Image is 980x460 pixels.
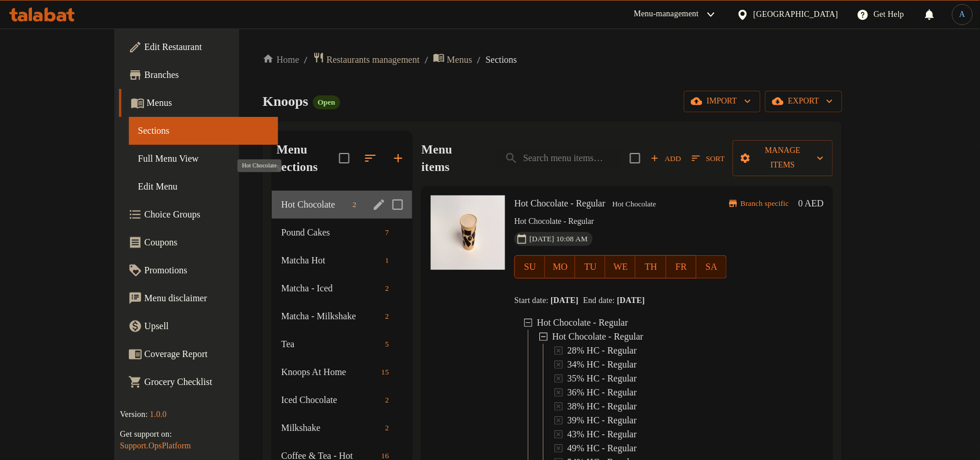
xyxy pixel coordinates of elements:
[381,393,394,407] div: items
[381,227,394,238] span: 7
[327,53,420,67] span: Restaurants management
[281,309,380,323] span: Matcha - Milkshake
[262,94,308,109] span: Knoops
[431,195,505,270] img: Hot Chocolate - Regular
[129,145,278,173] a: Full Menu View
[281,198,348,212] span: Hot Chocolate
[138,152,269,166] span: Full Menu View
[421,141,481,176] h2: Menu items
[477,53,481,67] li: /
[640,259,661,276] span: TH
[272,274,412,302] div: Matcha - Iced2
[145,236,269,249] span: Coupons
[520,259,541,276] span: SU
[742,144,824,173] span: Manage items
[567,427,637,441] span: 43% HC - Regular
[120,441,191,450] a: Support.OpsPlatform
[281,226,380,240] span: Pound Cakes
[281,365,376,379] span: Knoops At Home
[550,259,571,276] span: MO
[145,68,269,82] span: Branches
[608,198,661,211] span: Hot Chocolate
[381,339,394,350] span: 5
[575,255,606,279] button: TU
[486,53,517,67] span: Sections
[119,312,278,340] a: Upsell
[119,201,278,229] a: Choice Groups
[424,53,428,67] li: /
[567,386,637,400] span: 36% HC - Regular
[606,255,636,279] button: WE
[495,148,621,169] input: search
[567,400,637,413] span: 38% HC - Regular
[798,195,824,212] h6: 0 AED
[447,53,473,67] span: Menus
[381,255,394,266] span: 1
[583,296,615,305] span: End date:
[281,337,380,351] div: Tea
[138,124,269,138] span: Sections
[281,393,380,407] span: Iced Chocolate
[545,255,575,279] button: MO
[120,430,172,438] span: Get support on:
[381,226,394,240] div: items
[272,302,412,330] div: Matcha - Milkshake2
[514,198,606,208] span: Hot Chocolate - Regular
[381,337,394,351] div: items
[145,208,269,222] span: Choice Groups
[119,340,278,368] a: Coverage Report
[119,61,278,89] a: Branches
[623,146,647,170] span: Select section
[150,410,167,419] span: 1.0.0
[129,117,278,145] a: Sections
[281,421,380,435] div: Milkshake
[610,259,631,276] span: WE
[145,263,269,277] span: Promotions
[514,215,727,229] p: Hot Chocolate - Regular
[138,180,269,194] span: Edit Menu
[567,372,637,386] span: 35% HC - Regular
[384,144,412,172] button: Add section
[692,152,725,165] span: Sort
[313,52,420,67] a: Restaurants management
[647,149,684,167] button: Add
[272,191,412,219] div: Hot Chocolate2edit
[697,255,727,279] button: SA
[272,414,412,442] div: Milkshake2
[119,89,278,117] a: Menus
[313,97,340,107] span: Open
[281,254,380,268] span: Matcha Hot
[636,255,666,279] button: TH
[647,149,684,167] span: Add item
[381,281,394,295] div: items
[262,52,842,67] nav: breadcrumb
[281,281,380,295] span: Matcha - Iced
[689,149,727,167] button: Sort
[580,259,601,276] span: TU
[119,256,278,284] a: Promotions
[567,441,637,455] span: 49% HC - Regular
[650,152,682,165] span: Add
[272,386,412,414] div: Iced Chocolate2
[551,296,579,305] b: [DATE]
[537,316,628,330] span: Hot Chocolate - Regular
[433,52,473,67] a: Menus
[276,141,339,176] h2: Menu sections
[567,413,637,427] span: 39% HC - Regular
[552,330,643,344] span: Hot Chocolate - Regular
[272,247,412,274] div: Matcha Hot1
[736,198,794,209] span: Branch specific
[567,344,637,358] span: 28% HC - Regular
[120,410,148,419] span: Version:
[304,53,308,67] li: /
[145,347,269,361] span: Coverage Report
[671,259,692,276] span: FR
[119,33,278,61] a: Edit Restaurant
[145,319,269,333] span: Upsell
[525,234,592,245] span: [DATE] 10:08 AM
[272,330,412,358] div: Tea5
[381,423,394,434] span: 2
